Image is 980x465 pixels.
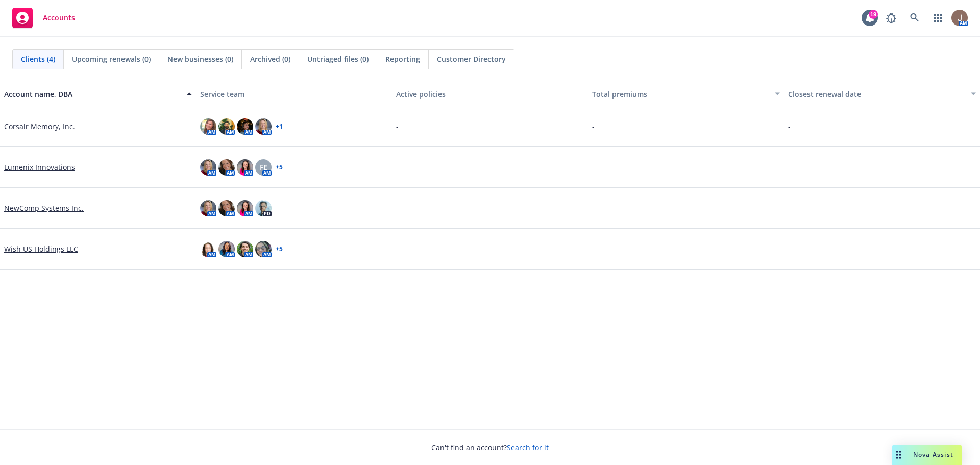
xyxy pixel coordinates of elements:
span: - [592,162,595,173]
div: 19 [869,9,878,18]
button: Service team [196,82,392,106]
a: + 1 [276,124,283,130]
span: Can't find an account? [431,442,549,453]
a: + 5 [276,246,283,252]
span: New businesses (0) [167,54,233,64]
div: Total premiums [592,89,769,100]
a: Accounts [8,4,79,32]
span: Reporting [385,54,420,64]
span: - [592,203,595,213]
span: - [396,203,399,213]
span: Nova Assist [913,450,953,459]
img: photo [218,159,235,176]
img: photo [255,118,272,135]
img: photo [237,118,253,135]
div: Active policies [396,89,584,100]
a: Corsair Memory, Inc. [4,121,75,132]
span: Clients (4) [21,54,55,64]
img: photo [951,10,968,26]
img: photo [237,159,253,176]
div: Drag to move [892,445,905,465]
img: photo [237,241,253,257]
a: Switch app [928,8,948,28]
div: Closest renewal date [788,89,965,100]
span: - [788,243,791,254]
span: - [788,121,791,132]
span: Upcoming renewals (0) [72,54,151,64]
img: photo [237,200,253,216]
img: photo [200,159,216,176]
button: Nova Assist [892,445,962,465]
div: Account name, DBA [4,89,181,100]
a: Lumenix Innovations [4,162,75,173]
img: photo [200,118,216,135]
a: Search [904,8,925,28]
img: photo [218,200,235,216]
span: Untriaged files (0) [307,54,369,64]
img: photo [255,241,272,257]
span: FE [260,162,267,173]
a: Search for it [507,443,549,452]
span: Customer Directory [437,54,506,64]
a: + 5 [276,164,283,170]
button: Total premiums [588,82,784,106]
img: photo [200,241,216,257]
a: Wish US Holdings LLC [4,243,78,254]
span: - [788,203,791,213]
span: - [592,243,595,254]
img: photo [200,200,216,216]
img: photo [218,241,235,257]
div: Service team [200,89,388,100]
span: - [592,121,595,132]
button: Closest renewal date [784,82,980,106]
img: photo [255,200,272,216]
a: NewComp Systems Inc. [4,203,84,213]
span: - [396,243,399,254]
img: photo [218,118,235,135]
span: - [788,162,791,173]
button: Active policies [392,82,588,106]
span: - [396,121,399,132]
a: Report a Bug [881,8,901,28]
span: - [396,162,399,173]
span: Accounts [43,14,75,22]
span: Archived (0) [250,54,290,64]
